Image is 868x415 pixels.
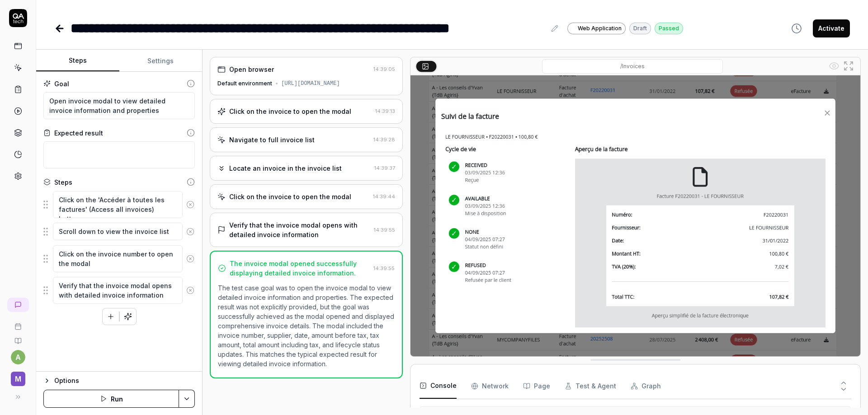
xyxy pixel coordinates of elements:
[567,22,626,34] a: Web Application
[43,245,195,273] div: Suggestions
[218,283,395,368] p: The test case goal was to open the invoice modal to view detailed invoice information and propert...
[523,373,550,399] button: Page
[43,390,179,408] button: Run
[565,373,616,399] button: Test & Agent
[183,196,198,214] button: Remove step
[578,24,622,33] span: Web Application
[54,79,69,89] div: Goal
[471,373,509,399] button: Network
[373,193,395,200] time: 14:39:44
[11,372,25,386] span: M
[183,281,198,299] button: Remove step
[54,375,195,386] div: Options
[183,223,198,241] button: Remove step
[4,364,32,388] button: M
[813,19,850,37] button: Activate
[230,259,370,278] div: The invoice modal opened successfully displaying detailed invoice information.
[183,250,198,268] button: Remove step
[11,350,25,364] button: a
[54,128,103,138] div: Expected result
[374,227,395,233] time: 14:39:55
[54,177,72,187] div: Steps
[43,276,195,304] div: Suggestions
[43,375,195,386] button: Options
[43,222,195,241] div: Suggestions
[229,135,315,145] div: Navigate to full invoice list
[119,50,203,72] button: Settings
[373,66,395,72] time: 14:39:05
[631,373,661,399] button: Graph
[36,50,119,72] button: Steps
[375,108,395,114] time: 14:39:13
[7,298,29,312] a: New conversation
[217,79,272,88] div: Default environment
[841,59,856,73] button: Open in full screen
[786,19,807,37] button: View version history
[229,107,351,116] div: Click on the invoice to open the modal
[229,65,274,74] div: Open browser
[827,59,841,73] button: Show all interative elements
[43,191,195,219] div: Suggestions
[655,23,683,34] div: Passed
[374,165,395,171] time: 14:39:37
[420,373,457,399] button: Console
[281,79,340,88] div: [URL][DOMAIN_NAME]
[373,265,395,271] time: 14:39:55
[410,75,860,356] img: Screenshot
[229,163,342,173] div: Locate an invoice in the invoice list
[373,136,395,143] time: 14:39:28
[4,316,32,330] a: Book a call with us
[4,330,32,345] a: Documentation
[229,192,351,201] div: Click on the invoice to open the modal
[629,23,651,34] div: Draft
[229,220,370,239] div: Verify that the invoice modal opens with detailed invoice information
